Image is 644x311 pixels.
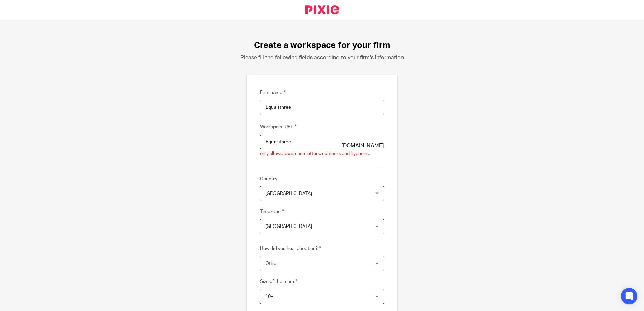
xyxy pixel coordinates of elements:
span: [GEOGRAPHIC_DATA] [265,191,312,196]
div: only allows lowercase letters, numbers and hyphens. [260,150,370,157]
span: Other [265,261,278,266]
h1: Create a workspace for your firm [254,40,390,51]
label: Workspace URL [260,123,297,131]
label: Timezone [260,208,284,215]
span: 10+ [265,294,273,299]
label: Country [260,176,277,182]
label: How did you hear about us? [260,245,321,252]
h2: Please fill the following fields according to your firm's information [240,54,404,61]
span: .[DOMAIN_NAME] [341,134,384,150]
label: Firm name [260,89,286,96]
span: [GEOGRAPHIC_DATA] [265,224,312,229]
label: Size of the team [260,278,297,285]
